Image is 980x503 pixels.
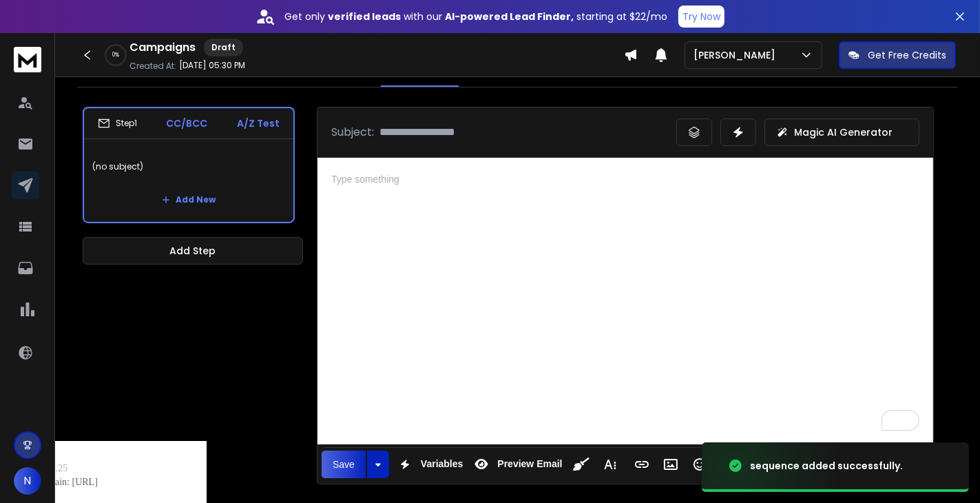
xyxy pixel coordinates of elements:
[322,451,366,478] button: Save
[92,147,285,186] p: (no subject)
[284,10,667,23] p: Get only with our starting at $22/mo
[682,10,720,23] p: Try Now
[839,41,956,69] button: Get Free Credits
[167,116,208,130] p: CC/BCC
[39,22,67,33] div: v 4.0.25
[418,458,466,470] span: Variables
[597,451,623,478] button: More Text
[37,80,48,91] img: tab_domain_overview_orange.svg
[468,451,565,478] button: Preview Email
[794,125,893,139] p: Magic AI Generator
[392,451,466,478] button: Variables
[868,48,946,62] p: Get Free Credits
[331,124,374,141] p: Subject:
[658,451,684,478] button: Insert Image (Ctrl+P)
[52,81,123,90] div: Domain Overview
[14,467,41,495] button: N
[678,6,724,28] button: Try Now
[694,48,781,62] p: [PERSON_NAME]
[629,451,655,478] button: Insert Link (Ctrl+K)
[137,80,148,91] img: tab_keywords_by_traffic_grey.svg
[22,22,33,33] img: logo_orange.svg
[129,39,196,56] h1: Campaigns
[22,36,33,47] img: website_grey.svg
[328,10,401,23] strong: verified leads
[179,60,245,71] p: [DATE] 05:30 PM
[237,116,280,130] p: A/Z Test
[112,51,119,59] p: 0 %
[445,10,574,23] strong: AI-powered Lead Finder,
[750,459,903,473] div: sequence added successfully.
[83,237,303,265] button: Add Step
[317,158,933,444] div: To enrich screen reader interactions, please activate Accessibility in Grammarly extension settings
[98,117,137,130] div: Step 1
[14,47,41,72] img: logo
[204,39,243,57] div: Draft
[764,119,919,146] button: Magic AI Generator
[36,36,98,47] div: Domain: [URL]
[83,107,295,223] li: Step1CC/BCCA/Z Test(no subject)Add New
[687,451,713,478] button: Emoticons
[568,451,594,478] button: Clean HTML
[151,186,227,214] button: Add New
[152,81,232,90] div: Keywords by Traffic
[494,458,565,470] span: Preview Email
[129,61,176,72] p: Created At:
